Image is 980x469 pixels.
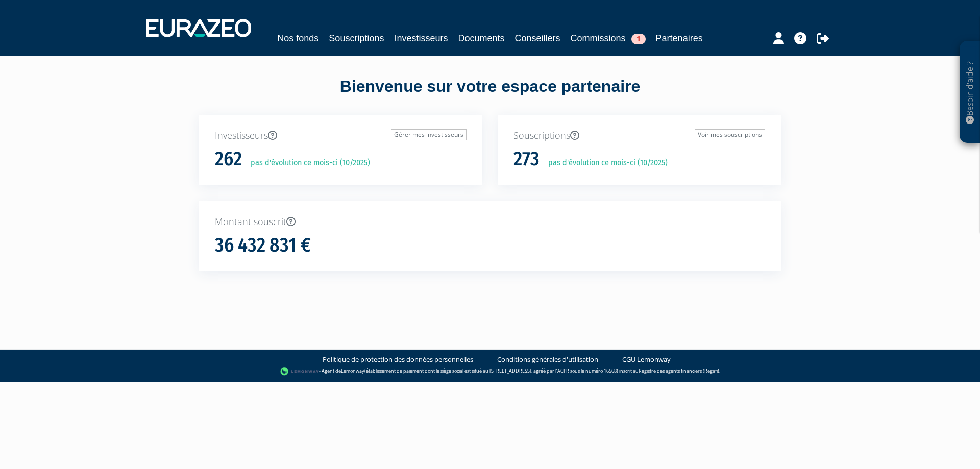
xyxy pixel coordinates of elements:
[394,31,448,45] a: Investisseurs
[458,31,504,45] a: Documents
[243,157,370,169] p: pas d'évolution ce mois-ci (10/2025)
[515,31,560,45] a: Conseillers
[280,366,320,377] img: logo-lemonway.png
[513,149,540,170] h1: 273
[215,235,311,256] h1: 36 432 831 €
[341,367,364,374] a: Lemonway
[329,31,384,45] a: Souscriptions
[191,75,789,115] div: Bienvenue sur votre espace partenaire
[631,34,646,44] span: 1
[695,129,765,140] a: Voir mes souscriptions
[323,355,473,364] a: Politique de protection des données personnelles
[964,46,976,138] p: Besoin d'aide ?
[571,31,646,45] a: Commissions1
[497,355,598,364] a: Conditions générales d'utilisation
[639,367,719,374] a: Registre des agents financiers (Regafi)
[215,129,467,142] p: Investisseurs
[10,366,970,377] div: - Agent de (établissement de paiement dont le siège social est situé au [STREET_ADDRESS], agréé p...
[215,215,765,229] p: Montant souscrit
[622,355,671,364] a: CGU Lemonway
[146,19,251,37] img: 1732889491-logotype_eurazeo_blanc_rvb.png
[277,31,318,45] a: Nos fonds
[541,157,668,169] p: pas d'évolution ce mois-ci (10/2025)
[513,129,765,142] p: Souscriptions
[391,129,467,140] a: Gérer mes investisseurs
[215,149,242,170] h1: 262
[656,31,703,45] a: Partenaires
